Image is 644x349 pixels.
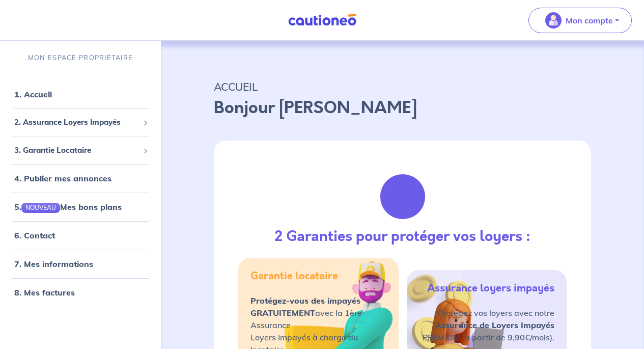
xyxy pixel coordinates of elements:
p: ACCUEIL [214,77,591,96]
button: illu_account_valid_menu.svgMon compte [528,8,632,33]
h5: Assurance loyers impayés [427,282,554,294]
div: 7. Mes informations [4,254,157,274]
a: 5.NOUVEAUMes bons plans [14,202,122,212]
h5: Garantie locataire [250,270,338,282]
p: Protégez vos loyers avec notre PREMIUM (à partir de 9,90€/mois). [423,307,554,343]
a: 4. Publier mes annonces [14,173,111,183]
img: Cautioneo [284,14,360,26]
a: 1. Accueil [14,89,52,99]
strong: Protégez-vous des impayés GRATUITEMENT [250,296,360,318]
span: 2. Assurance Loyers Impayés [14,117,139,128]
a: 6. Contact [14,230,55,240]
div: 2. Assurance Loyers Impayés [4,113,157,132]
p: Bonjour [PERSON_NAME] [214,96,591,120]
p: MON ESPACE PROPRIÉTAIRE [28,53,133,63]
a: 8. Mes factures [14,287,75,298]
h3: 2 Garanties pour protéger vos loyers : [274,228,530,246]
div: 8. Mes factures [4,282,157,303]
strong: Assurance de Loyers Impayés [435,320,554,330]
div: 1. Accueil [4,84,157,104]
a: 7. Mes informations [14,259,93,269]
div: 5.NOUVEAUMes bons plans [4,197,157,217]
div: 4. Publier mes annonces [4,168,157,189]
img: justif-loupe [375,169,430,224]
img: illu_account_valid_menu.svg [545,12,562,29]
div: 3. Garantie Locataire [4,141,157,160]
div: 6. Contact [4,225,157,246]
p: Mon compte [566,14,613,26]
span: 3. Garantie Locataire [14,145,139,156]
